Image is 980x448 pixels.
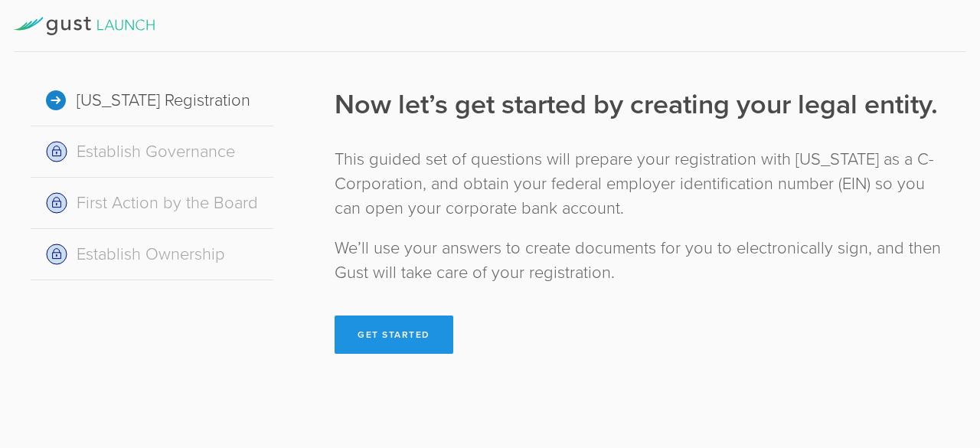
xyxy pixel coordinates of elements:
div: First Action by the Board [31,178,273,229]
div: Now let’s get started by creating your legal entity. [335,86,949,124]
div: Establish Governance [31,126,273,178]
button: Get Started [335,316,453,354]
div: Establish Ownership [31,229,273,280]
div: [US_STATE] Registration [31,75,273,126]
div: This guided set of questions will prepare your registration with [US_STATE] as a C-Corporation, a... [335,147,949,221]
div: We’ll use your answers to create documents for you to electronically sign, and then Gust will tak... [335,236,949,285]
